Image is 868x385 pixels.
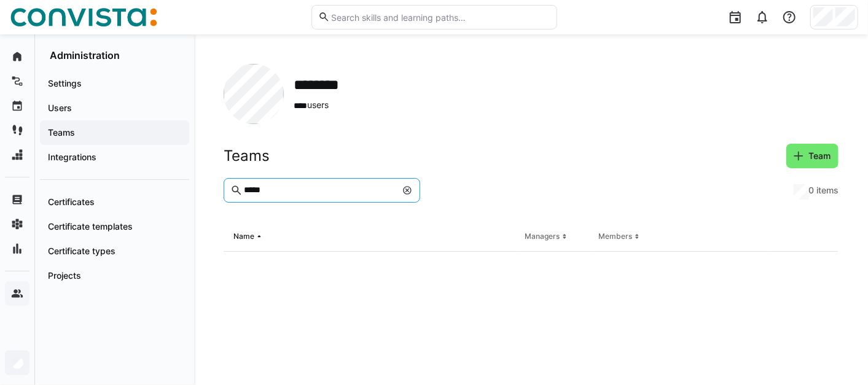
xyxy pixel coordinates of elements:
h2: Teams [224,147,270,165]
button: Team [786,144,839,168]
input: Search skills and learning paths… [330,12,550,23]
span: items [816,184,839,196]
span: 0 [808,184,814,196]
span: Team [807,150,832,162]
div: Members [598,231,632,241]
div: Name [233,231,254,241]
span: users [294,99,354,112]
div: Managers [525,231,560,241]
